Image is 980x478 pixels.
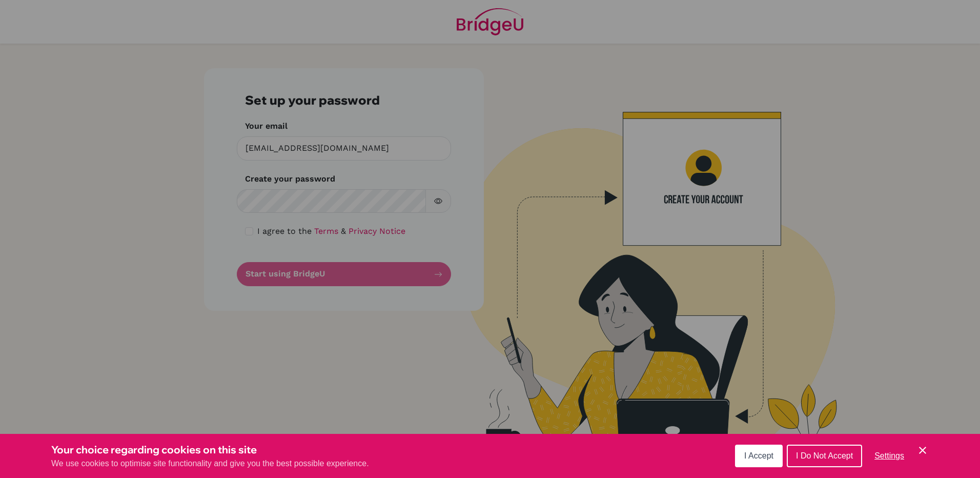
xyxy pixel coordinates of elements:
[874,451,904,460] span: Settings
[916,444,929,456] button: Save and close
[866,446,912,466] button: Settings
[51,442,369,457] h3: Your choice regarding cookies on this site
[744,451,773,460] span: I Accept
[796,451,853,460] span: I Do Not Accept
[787,445,862,467] button: I Do Not Accept
[735,445,783,467] button: I Accept
[51,457,369,470] p: We use cookies to optimise site functionality and give you the best possible experience.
